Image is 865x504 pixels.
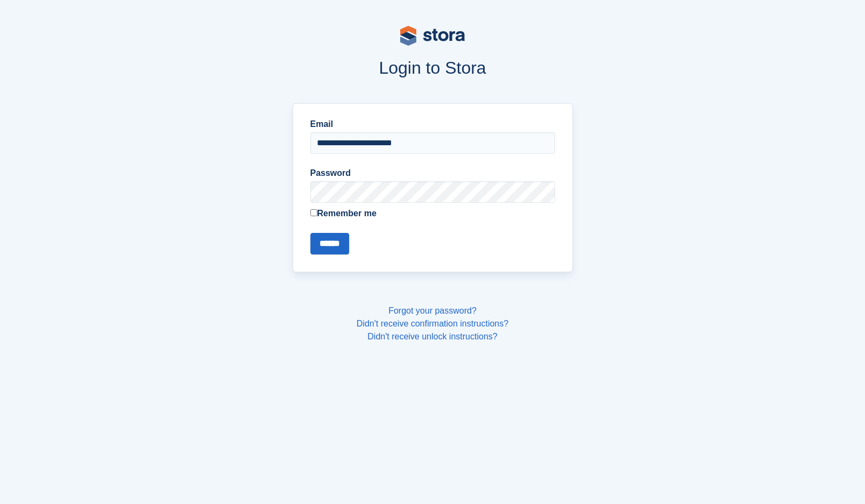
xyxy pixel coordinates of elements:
[400,26,465,46] img: stora-logo-53a41332b3708ae10de48c4981b4e9114cc0af31d8433b30ea865607fb682f29.svg
[388,306,477,315] a: Forgot your password?
[310,207,555,220] label: Remember me
[367,332,497,341] a: Didn't receive unlock instructions?
[357,319,508,328] a: Didn't receive confirmation instructions?
[310,209,317,216] input: Remember me
[87,58,778,77] h1: Login to Stora
[310,167,555,180] label: Password
[310,118,555,131] label: Email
